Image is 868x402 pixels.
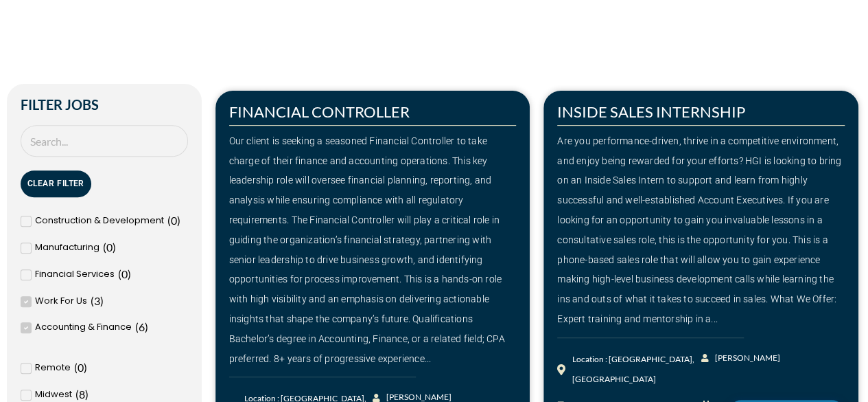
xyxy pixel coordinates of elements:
span: ( [103,241,106,254]
span: ) [84,361,87,374]
span: ) [128,267,131,280]
span: 0 [106,241,113,254]
span: 0 [78,361,84,374]
span: Construction & Development [35,211,164,231]
div: Our client is seeking a seasoned Financial Controller to take charge of their finance and account... [229,131,517,369]
span: Work For Us [35,291,87,311]
span: ) [100,294,104,307]
span: Accounting & Finance [35,317,132,337]
span: 6 [139,320,145,333]
span: ) [177,214,180,227]
span: ( [167,214,171,227]
span: 0 [171,214,177,227]
span: 3 [94,294,100,307]
span: ) [113,241,116,254]
span: ( [118,267,121,280]
span: Remote [35,358,71,378]
span: [PERSON_NAME] [711,348,779,368]
a: [PERSON_NAME] [701,348,773,368]
span: ) [85,388,89,401]
span: 8 [79,388,85,401]
input: Search Job [21,125,188,157]
a: FINANCIAL CONTROLLER [229,102,410,121]
button: Clear Filter [21,170,91,197]
span: ) [145,320,148,333]
span: ( [74,361,78,374]
span: Manufacturing [35,238,99,258]
span: 0 [121,267,128,280]
span: ( [135,320,139,333]
span: ( [75,388,79,401]
div: Are you performance-driven, thrive in a competitive environment, and enjoy being rewarded for you... [557,131,845,329]
span: ( [91,294,94,307]
div: Location : [GEOGRAPHIC_DATA], [GEOGRAPHIC_DATA] [572,350,701,390]
a: INSIDE SALES INTERNSHIP [557,102,745,121]
h2: Filter Jobs [21,98,188,111]
span: Financial Services [35,265,115,284]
